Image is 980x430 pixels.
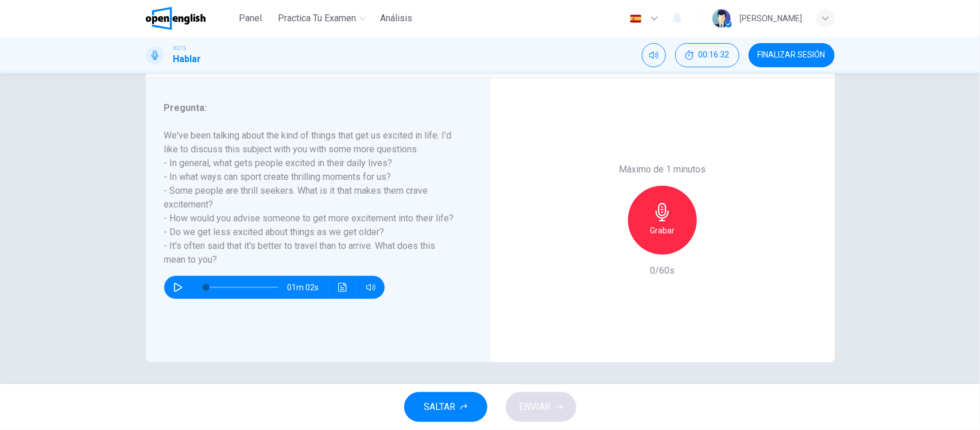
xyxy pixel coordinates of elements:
span: IELTS [173,44,187,52]
a: OpenEnglish logo [146,7,233,30]
img: OpenEnglish logo [146,7,206,30]
h6: We've been talking about the kind of things that get us excited in life. I'd like to discuss this... [164,129,458,267]
button: 00:16:32 [675,43,739,67]
h6: Grabar [650,224,675,237]
button: Haz clic para ver la transcripción del audio [334,276,352,299]
span: 01m 02s [288,276,328,299]
button: FINALIZAR SESIÓN [749,43,835,67]
button: Análisis [375,8,417,29]
h6: Pregunta : [164,101,458,115]
button: Practica tu examen [273,8,371,29]
h1: Hablar [173,52,202,66]
span: Análisis [380,11,412,25]
div: [PERSON_NAME] [740,11,803,25]
button: SALTAR [404,392,487,422]
h6: Máximo de 1 minutos [619,163,706,176]
button: Panel [232,8,269,29]
span: SALTAR [424,399,456,415]
div: Ocultar [675,43,739,67]
h6: 0/60s [650,264,675,278]
button: Grabar [628,186,697,255]
span: Panel [239,11,262,25]
span: Practica tu examen [278,11,356,25]
img: Profile picture [712,9,731,28]
span: 00:16:32 [699,51,730,60]
div: Silenciar [642,43,666,67]
img: es [629,14,643,23]
span: FINALIZAR SESIÓN [758,51,826,60]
